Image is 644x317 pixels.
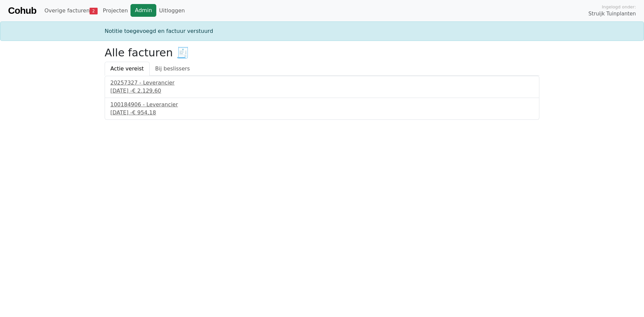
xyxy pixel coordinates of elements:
a: Admin [130,4,156,17]
a: 100184906 - Leverancier[DATE] -€ 954,18 [110,101,534,117]
h2: Alle facturen 🧾 [105,46,539,59]
div: [DATE] - [110,109,534,117]
a: Cohub [8,3,36,19]
span: € 954,18 [132,109,156,116]
div: 100184906 - Leverancier [110,101,534,109]
span: Ingelogd onder: [602,4,636,10]
div: [DATE] - [110,87,534,95]
span: Struijk Tuinplanten [588,10,636,18]
div: Notitie toegevoegd en factuur verstuurd [101,27,543,35]
span: 2 [90,8,97,14]
a: Bij beslissers [150,62,196,76]
div: 20257327 - Leverancier [110,79,534,87]
span: € 2.129,60 [132,88,161,94]
a: Projecten [100,4,131,17]
a: Overige facturen2 [42,4,100,17]
a: Actie vereist [105,62,150,76]
a: Uitloggen [156,4,187,17]
a: 20257327 - Leverancier[DATE] -€ 2.129,60 [110,79,534,95]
